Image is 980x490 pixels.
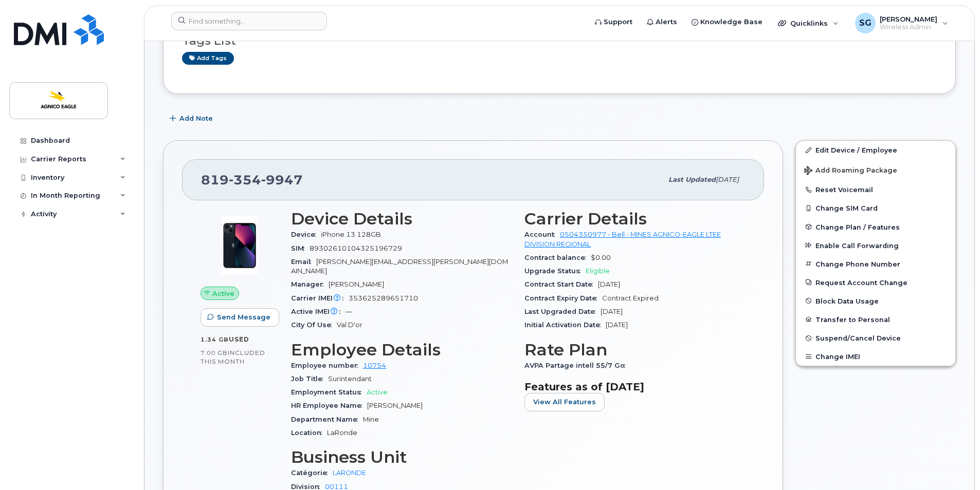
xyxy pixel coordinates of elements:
[815,334,901,342] span: Suspend/Cancel Device
[796,236,955,255] button: Enable Call Forwarding
[524,362,630,369] span: AVPA Partage intell 55/7 Go
[291,258,508,275] span: [PERSON_NAME][EMAIL_ADDRESS][PERSON_NAME][DOMAIN_NAME]
[201,336,229,343] span: 1.34 GB
[310,244,402,252] span: 89302610104325196729
[790,19,828,27] span: Quicklinks
[291,321,337,329] span: City Of Use
[656,17,677,27] span: Alerts
[291,402,367,409] span: HR Employee Name
[261,172,303,187] span: 9947
[333,469,366,477] a: LARONDE
[524,254,591,261] span: Contract balance
[524,393,605,411] button: View All Features
[209,215,270,276] img: image20231002-3703462-1ig824h.jpeg
[601,308,623,315] span: [DATE]
[367,402,423,409] span: [PERSON_NAME]
[586,267,610,275] span: Eligible
[880,23,937,31] span: Wireless Admin
[700,17,763,27] span: Knowledge Base
[591,254,611,261] span: $0.00
[363,362,386,369] a: 10754
[329,280,384,288] span: [PERSON_NAME]
[346,308,352,315] span: —
[604,17,632,27] span: Support
[796,218,955,236] button: Change Plan / Features
[201,308,279,327] button: Send Message
[524,341,746,359] h3: Rate Plan
[796,347,955,366] button: Change IMEI
[179,114,213,123] span: Add Note
[201,349,228,356] span: 7.00 GB
[229,172,261,187] span: 354
[291,308,346,315] span: Active IMEI
[524,321,606,329] span: Initial Activation Date
[602,294,659,302] span: Contract Expired
[291,280,329,288] span: Manager
[524,231,721,248] a: 0504350977 - Bell - MINES AGNICO-EAGLE LTEE DIVISION REGIONAL
[291,448,512,466] h3: Business Unit
[349,294,418,302] span: 353625289651710
[796,273,955,292] button: Request Account Change
[321,231,381,238] span: iPhone 13 128GB
[524,294,602,302] span: Contract Expiry Date
[163,109,222,128] button: Add Note
[588,12,640,32] a: Support
[524,267,586,275] span: Upgrade Status
[859,17,872,29] span: SG
[848,13,955,33] div: Sandy Gillis
[524,308,601,315] span: Last Upgraded Date
[524,381,746,393] h3: Features as of [DATE]
[598,280,620,288] span: [DATE]
[291,231,321,238] span: Device
[367,388,388,396] span: Active
[796,255,955,273] button: Change Phone Number
[684,12,770,32] a: Knowledge Base
[796,159,955,180] button: Add Roaming Package
[771,13,846,33] div: Quicklinks
[796,180,955,199] button: Reset Voicemail
[524,210,746,228] h3: Carrier Details
[291,362,363,369] span: Employee number
[815,241,899,249] span: Enable Call Forwarding
[668,176,716,183] span: Last updated
[796,329,955,347] button: Suspend/Cancel Device
[880,15,937,23] span: [PERSON_NAME]
[533,397,596,407] span: View All Features
[229,335,249,343] span: used
[796,292,955,310] button: Block Data Usage
[606,321,628,329] span: [DATE]
[201,349,265,366] span: included this month
[182,52,234,65] a: Add tags
[212,289,234,298] span: Active
[327,429,357,437] span: LaRonde
[182,34,937,47] h3: Tags List
[804,166,897,176] span: Add Roaming Package
[291,210,512,228] h3: Device Details
[815,223,900,231] span: Change Plan / Features
[363,416,379,423] span: Mine
[796,199,955,217] button: Change SIM Card
[217,312,270,322] span: Send Message
[291,429,327,437] span: Location
[291,341,512,359] h3: Employee Details
[524,280,598,288] span: Contract Start Date
[291,416,363,423] span: Department Name
[337,321,362,329] span: Val D'or
[291,388,367,396] span: Employment Status
[171,12,327,30] input: Find something...
[716,176,739,183] span: [DATE]
[640,12,684,32] a: Alerts
[291,375,328,383] span: Job Title
[796,141,955,159] a: Edit Device / Employee
[201,172,303,187] span: 819
[328,375,372,383] span: Surintendant
[796,310,955,329] button: Transfer to Personal
[524,231,560,238] span: Account
[291,469,333,477] span: Catégorie
[291,294,349,302] span: Carrier IMEI
[291,258,316,266] span: Email
[291,244,310,252] span: SIM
